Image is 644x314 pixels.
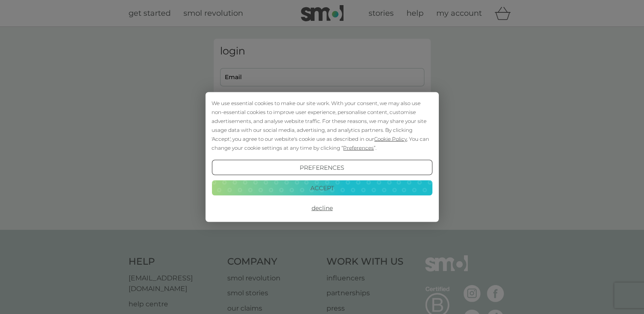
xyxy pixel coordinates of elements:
span: Cookie Policy [374,136,407,142]
button: Preferences [212,160,432,175]
div: Cookie Consent Prompt [205,92,438,222]
button: Accept [212,180,432,195]
button: Decline [212,200,432,216]
span: Preferences [343,145,374,151]
div: We use essential cookies to make our site work. With your consent, we may also use non-essential ... [212,99,432,152]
